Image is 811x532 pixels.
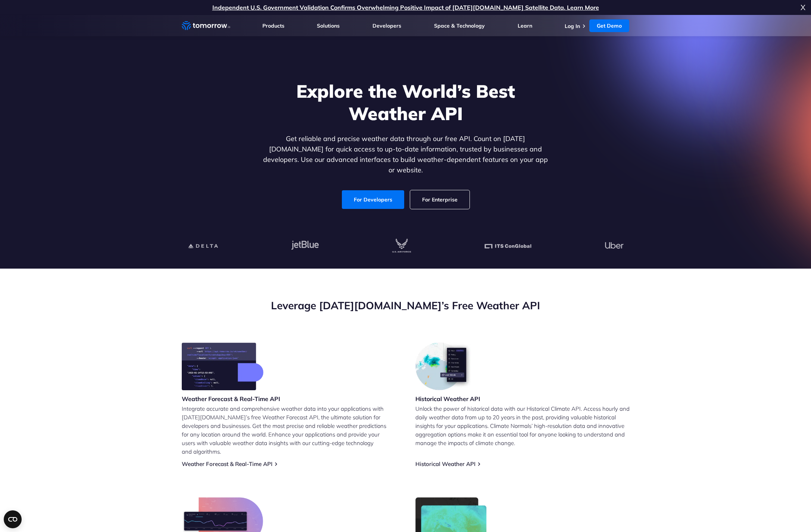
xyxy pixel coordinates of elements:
[518,22,532,29] a: Learn
[415,404,630,447] p: Unlock the power of historical data with our Historical Climate API. Access hourly and daily weat...
[182,460,272,467] a: Weather Forecast & Real-Time API
[182,395,280,403] h3: Weather Forecast & Real-Time API
[434,22,485,29] a: Space & Technology
[262,22,284,29] a: Products
[182,404,396,456] p: Integrate accurate and comprehensive weather data into your applications with [DATE][DOMAIN_NAME]...
[262,80,550,125] h1: Explore the World’s Best Weather API
[589,19,629,32] a: Get Demo
[212,4,599,11] a: Independent U.S. Government Validation Confirms Overwhelming Positive Impact of [DATE][DOMAIN_NAM...
[372,22,401,29] a: Developers
[4,510,22,528] button: Open CMP widget
[565,23,580,29] a: Log In
[182,20,230,31] a: Home link
[262,134,550,175] p: Get reliable and precise weather data through our free API. Count on [DATE][DOMAIN_NAME] for quic...
[317,22,340,29] a: Solutions
[342,190,404,209] a: For Developers
[415,460,475,467] a: Historical Weather API
[182,298,630,313] h2: Leverage [DATE][DOMAIN_NAME]’s Free Weather API
[415,395,480,403] h3: Historical Weather API
[410,190,470,209] a: For Enterprise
